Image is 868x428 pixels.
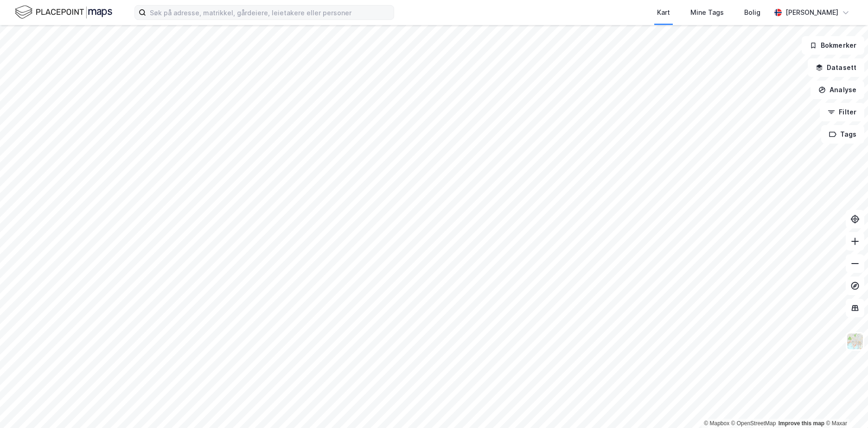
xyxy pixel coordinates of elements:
a: Mapbox [704,420,729,427]
img: logo.f888ab2527a4732fd821a326f86c7f29.svg [15,4,112,20]
div: Mine Tags [690,7,724,18]
a: Improve this map [779,420,824,427]
img: Z [846,333,864,350]
a: OpenStreetMap [731,420,776,427]
button: Bokmerker [802,36,864,55]
div: Kontrollprogram for chat [822,384,868,428]
button: Analyse [811,81,864,99]
input: Søk på adresse, matrikkel, gårdeiere, leietakere eller personer [146,6,394,19]
button: Tags [821,125,864,144]
button: Filter [820,103,864,121]
button: Datasett [808,58,864,77]
iframe: Chat Widget [822,384,868,428]
div: [PERSON_NAME] [785,7,838,18]
div: Bolig [744,7,760,18]
div: Kart [657,7,670,18]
